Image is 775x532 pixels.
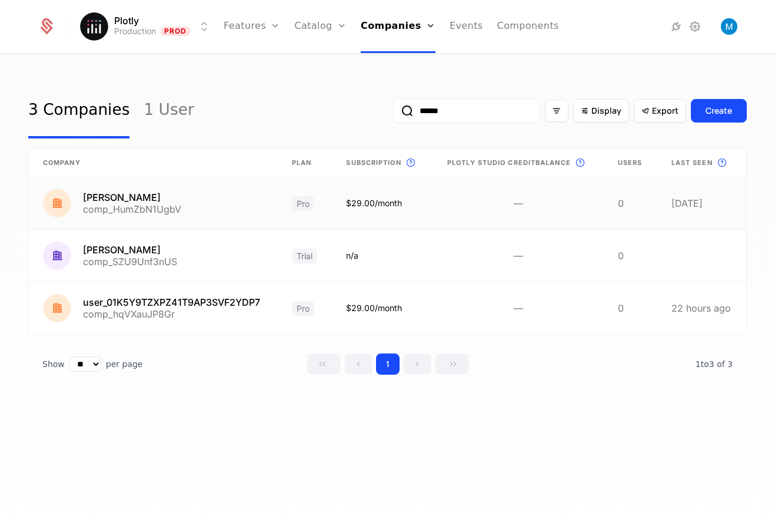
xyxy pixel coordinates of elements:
[688,19,702,34] a: Settings
[591,105,621,117] span: Display
[545,100,568,122] button: Filter options
[706,105,732,117] div: Create
[307,353,469,375] div: Page navigation
[144,83,194,138] a: 1 User
[114,25,156,37] div: Production
[691,99,747,123] button: Create
[376,353,400,375] button: Go to page 1
[28,353,747,375] div: Table pagination
[307,353,341,375] button: Go to first page
[161,27,191,36] span: Prod
[29,148,278,177] th: Company
[652,105,678,117] span: Export
[346,158,401,168] span: Subscription
[114,16,139,25] span: Plotly
[28,83,129,138] a: 3 Companies
[106,358,143,370] span: per page
[84,14,212,39] button: Select environment
[42,358,65,370] span: Show
[671,158,713,168] span: Last seen
[447,158,571,168] span: Plotly Studio credit Balance
[634,99,686,123] button: Export
[696,359,727,369] span: 1 to 3 of
[721,18,737,35] img: Matthew Brown
[403,353,431,375] button: Go to next page
[278,148,332,177] th: Plan
[573,99,629,123] button: Display
[721,18,737,35] button: Open user button
[344,353,372,375] button: Go to previous page
[435,353,469,375] button: Go to last page
[69,356,101,372] select: Select page size
[696,359,733,369] span: 3
[80,12,108,41] img: Plotly
[669,19,683,34] a: Integrations
[604,148,657,177] th: Users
